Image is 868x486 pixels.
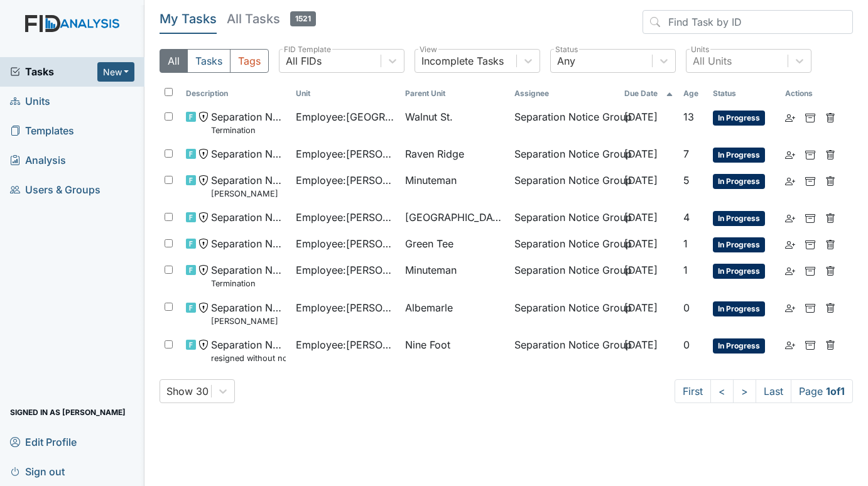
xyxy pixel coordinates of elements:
th: Actions [780,83,843,104]
span: Separation Notice [211,146,285,161]
span: Edit Profile [10,432,77,451]
a: Archive [805,109,815,124]
span: In Progress [713,174,765,189]
span: In Progress [713,264,765,279]
span: Employee : [PERSON_NAME] [296,210,395,225]
a: Delete [825,146,835,161]
span: [DATE] [624,237,658,250]
a: Archive [805,210,815,225]
span: Users & Groups [10,180,100,200]
a: Delete [825,109,835,124]
span: [DATE] [624,174,658,186]
div: All FIDs [286,53,322,68]
div: Incomplete Tasks [421,53,504,68]
td: Separation Notice Group [509,295,619,332]
span: Templates [10,121,74,141]
a: Delete [825,173,835,188]
a: Archive [805,262,815,278]
th: Toggle SortBy [708,83,780,104]
span: 7 [683,148,689,160]
span: 1 [683,264,688,276]
span: Albemarle [405,300,453,315]
span: Employee : [PERSON_NAME] [296,300,395,315]
th: Toggle SortBy [291,83,400,104]
span: Separation Notice resigned without notice [211,337,285,364]
span: Raven Ridge [405,146,464,161]
a: First [675,379,711,403]
span: 1 [683,237,688,250]
span: In Progress [713,148,765,163]
td: Separation Notice Group [509,332,619,369]
span: Analysis [10,151,66,170]
th: Toggle SortBy [181,83,290,104]
a: Delete [825,262,835,278]
button: All [160,49,188,73]
h5: My Tasks [160,10,217,28]
div: Show 30 [166,384,209,399]
a: Archive [805,337,815,352]
span: Employee : [PERSON_NAME] [296,236,395,251]
small: Termination [211,278,285,289]
span: Separation Notice Termination [211,109,285,136]
td: Separation Notice Group [509,257,619,294]
th: Toggle SortBy [678,83,708,104]
div: Type filter [160,49,269,73]
span: Signed in as [PERSON_NAME] [10,402,126,422]
input: Find Task by ID [643,10,853,34]
span: Separation Notice Termination [211,262,285,289]
a: Archive [805,173,815,188]
span: Separation Notice [211,236,285,251]
small: [PERSON_NAME] [211,315,285,327]
td: Separation Notice Group [509,104,619,141]
th: Toggle SortBy [619,83,678,104]
span: [DATE] [624,111,658,123]
span: Green Tee [405,236,453,251]
span: [DATE] [624,301,658,314]
span: 5 [683,174,690,186]
a: Archive [805,146,815,161]
td: Separation Notice Group [509,141,619,168]
small: [PERSON_NAME] [211,188,285,200]
th: Assignee [509,83,619,104]
span: In Progress [713,111,765,126]
th: Toggle SortBy [400,83,509,104]
span: In Progress [713,338,765,354]
span: Page [791,379,853,403]
span: Sign out [10,462,65,481]
a: Archive [805,300,815,315]
span: 1521 [290,11,316,26]
span: Employee : [PERSON_NAME] [296,337,395,352]
button: New [97,62,135,82]
a: Delete [825,210,835,225]
span: 4 [683,211,690,224]
span: Minuteman [405,262,457,278]
button: Tags [230,49,269,73]
a: Delete [825,236,835,251]
h5: All Tasks [227,10,316,28]
a: Tasks [10,64,97,79]
span: Employee : [PERSON_NAME], [PERSON_NAME] [296,146,395,161]
small: Termination [211,124,285,136]
button: Tasks [187,49,231,73]
span: 13 [683,111,694,123]
div: All Units [693,53,732,68]
div: Any [557,53,575,68]
span: In Progress [713,237,765,252]
span: [DATE] [624,264,658,276]
span: Separation Notice [211,210,285,225]
td: Separation Notice Group [509,205,619,231]
td: Separation Notice Group [509,231,619,257]
a: < [710,379,734,403]
span: Separation Notice Nyeshia Redmond [211,173,285,200]
span: 0 [683,301,690,314]
td: Separation Notice Group [509,168,619,205]
span: Units [10,92,50,111]
span: Nine Foot [405,337,450,352]
span: [GEOGRAPHIC_DATA] [405,210,504,225]
span: Minuteman [405,173,457,188]
input: Toggle All Rows Selected [165,88,173,96]
span: Employee : [PERSON_NAME] [296,173,395,188]
small: resigned without notice [211,352,285,364]
span: In Progress [713,211,765,226]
